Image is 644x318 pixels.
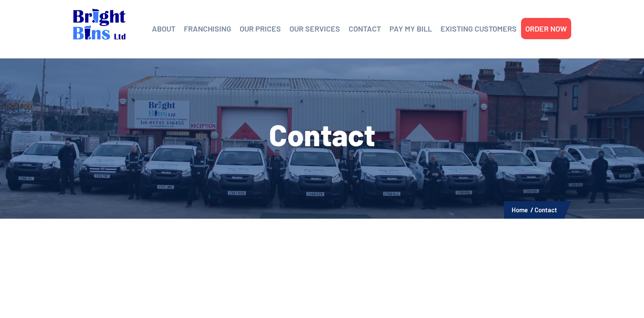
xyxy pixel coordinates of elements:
[152,22,175,35] a: ABOUT
[73,119,571,149] h1: Contact
[525,22,567,35] a: ORDER NOW
[349,22,381,35] a: CONTACT
[289,22,340,35] a: OUR SERVICES
[441,22,517,35] a: EXISTING CUSTOMERS
[240,22,281,35] a: OUR PRICES
[535,204,557,215] li: Contact
[512,206,528,214] a: Home
[389,22,432,35] a: PAY MY BILL
[184,22,231,35] a: FRANCHISING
